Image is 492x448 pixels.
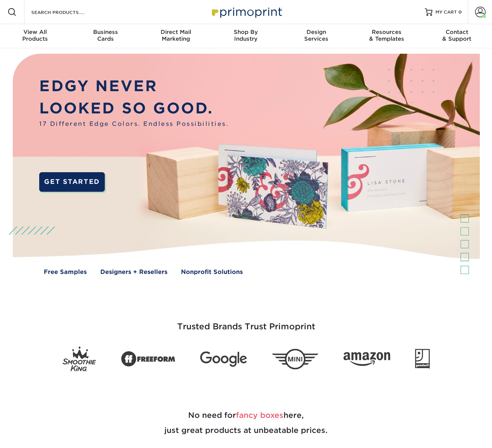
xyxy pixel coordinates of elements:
[31,8,104,17] input: SEARCH PRODUCTS.....
[208,4,284,20] img: Primoprint
[458,9,462,15] span: 0
[351,29,421,35] span: Resources
[141,24,211,48] a: Direct MailMarketing
[236,411,284,420] span: fancy boxes
[351,29,421,42] div: & Templates
[211,29,281,35] span: Shop By
[211,29,281,42] div: Industry
[351,24,421,48] a: Resources& Templates
[141,29,211,35] span: Direct Mail
[211,24,281,48] a: Shop ByIndustry
[121,347,175,371] img: Freeform
[281,29,351,42] div: Services
[422,29,492,42] div: & Support
[70,24,140,48] a: BusinessCards
[281,24,351,48] a: DesignServices
[281,29,351,35] span: Design
[422,29,492,35] span: Contact
[100,268,167,276] a: Designers + Resellers
[435,9,457,15] span: MY CART
[26,304,467,341] h3: Trusted Brands Trust Primoprint
[63,346,96,372] img: Smoothie King
[39,75,228,97] p: EDGY NEVER
[70,29,140,35] span: Business
[415,349,430,369] img: Goodwill
[200,351,247,367] img: Google
[343,352,390,366] img: Amazon
[272,349,319,369] img: Mini
[181,268,243,276] a: Nonprofit Solutions
[422,24,492,48] a: Contact& Support
[141,29,211,42] div: Marketing
[44,268,87,276] a: Free Samples
[39,119,228,128] span: 17 Different Edge Colors. Endless Possibilities.
[39,172,105,192] a: GET STARTED
[39,97,228,119] p: LOOKED SO GOOD.
[70,29,140,42] div: Cards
